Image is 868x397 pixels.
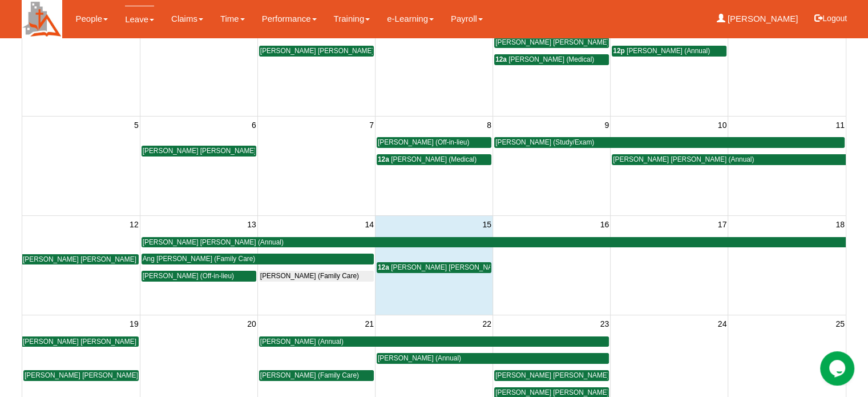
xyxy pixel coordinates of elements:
[128,317,140,331] span: 19
[387,6,434,32] a: e-Learning
[508,55,594,63] span: [PERSON_NAME] (Medical)
[23,370,139,381] a: [PERSON_NAME] [PERSON_NAME] (Annual)
[834,118,846,132] span: 11
[378,263,389,271] span: 12a
[143,238,284,246] span: [PERSON_NAME] [PERSON_NAME] (Annual)
[368,118,375,132] span: 7
[834,218,846,231] span: 18
[612,154,846,165] a: [PERSON_NAME] [PERSON_NAME] (Annual)
[133,118,140,132] span: 5
[806,5,855,32] button: Logout
[717,218,728,231] span: 17
[834,317,846,331] span: 25
[378,138,469,146] span: [PERSON_NAME] (Off-in-lieu)
[603,118,610,132] span: 9
[377,353,609,364] a: [PERSON_NAME] (Annual)
[481,317,492,331] span: 22
[259,271,374,282] a: [PERSON_NAME] (Family Care)
[128,218,140,231] span: 12
[220,6,245,32] a: Time
[23,338,164,346] span: [PERSON_NAME] [PERSON_NAME] (Annual)
[494,370,609,381] a: [PERSON_NAME] [PERSON_NAME] (Annual)
[495,55,507,63] span: 12a
[451,6,483,32] a: Payroll
[494,37,609,48] a: [PERSON_NAME] [PERSON_NAME] (Off-in-lieu)
[246,317,257,331] span: 20
[495,371,636,379] span: [PERSON_NAME] [PERSON_NAME] (Annual)
[262,6,317,32] a: Performance
[259,46,374,57] a: [PERSON_NAME] [PERSON_NAME] (Medical)
[599,218,611,231] span: 16
[494,137,845,148] a: [PERSON_NAME] (Study/Exam)
[494,54,609,65] a: 12a [PERSON_NAME] (Medical)
[143,147,284,155] span: [PERSON_NAME] [PERSON_NAME] (Annual)
[260,338,344,346] span: [PERSON_NAME] (Annual)
[717,317,728,331] span: 24
[391,155,477,163] span: [PERSON_NAME] (Medical)
[260,272,359,280] span: [PERSON_NAME] (Family Care)
[378,354,461,362] span: [PERSON_NAME] (Annual)
[143,255,256,263] span: Ang [PERSON_NAME] (Family Care)
[25,371,165,379] span: [PERSON_NAME] [PERSON_NAME] (Annual)
[364,218,375,231] span: 14
[613,47,625,55] span: 12p
[22,254,139,265] a: [PERSON_NAME] [PERSON_NAME] (Annual)
[259,336,609,347] a: [PERSON_NAME] (Annual)
[260,47,403,55] span: [PERSON_NAME] [PERSON_NAME] (Medical)
[599,317,611,331] span: 23
[142,271,256,282] a: [PERSON_NAME] (Off-in-lieu)
[142,237,846,248] a: [PERSON_NAME] [PERSON_NAME] (Annual)
[627,47,710,55] span: [PERSON_NAME] (Annual)
[377,262,491,273] a: 12a [PERSON_NAME] [PERSON_NAME] (Medical)
[613,155,754,163] span: [PERSON_NAME] [PERSON_NAME] (Annual)
[717,118,728,132] span: 10
[22,336,139,347] a: [PERSON_NAME] [PERSON_NAME] (Annual)
[246,218,257,231] span: 13
[391,263,534,271] span: [PERSON_NAME] [PERSON_NAME] (Medical)
[481,218,492,231] span: 15
[377,137,491,148] a: [PERSON_NAME] (Off-in-lieu)
[820,351,857,386] iframe: chat widget
[612,46,726,57] a: 12p [PERSON_NAME] (Annual)
[495,138,594,146] span: [PERSON_NAME] (Study/Exam)
[23,255,164,263] span: [PERSON_NAME] [PERSON_NAME] (Annual)
[377,154,491,165] a: 12a [PERSON_NAME] (Medical)
[486,118,492,132] span: 8
[495,388,639,396] span: [PERSON_NAME] [PERSON_NAME] (Medical)
[142,254,374,264] a: Ang [PERSON_NAME] (Family Care)
[143,272,234,280] span: [PERSON_NAME] (Off-in-lieu)
[171,6,203,32] a: Claims
[334,6,370,32] a: Training
[378,155,389,163] span: 12a
[251,118,257,132] span: 6
[364,317,375,331] span: 21
[259,370,374,381] a: [PERSON_NAME] (Family Care)
[260,371,359,379] span: [PERSON_NAME] (Family Care)
[125,6,154,33] a: Leave
[142,146,256,157] a: [PERSON_NAME] [PERSON_NAME] (Annual)
[495,38,644,46] span: [PERSON_NAME] [PERSON_NAME] (Off-in-lieu)
[717,6,798,32] a: [PERSON_NAME]
[75,6,108,32] a: People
